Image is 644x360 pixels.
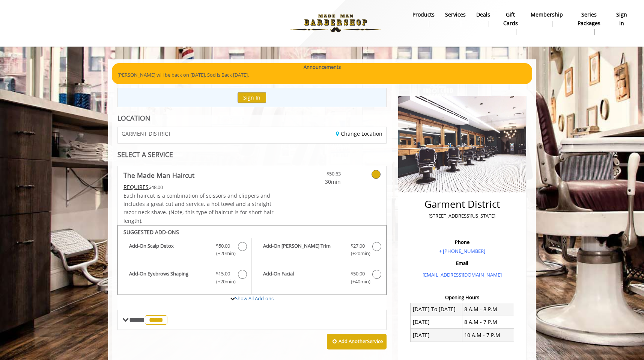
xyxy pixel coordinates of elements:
[573,11,605,27] b: Series packages
[296,178,341,186] span: 30min
[216,270,230,278] span: $15.00
[263,270,343,286] b: Add-On Facial
[445,11,466,19] b: Services
[216,242,230,250] span: $50.00
[346,278,369,286] span: (+40min )
[263,242,343,258] b: Add-On [PERSON_NAME] Trim
[296,166,341,186] a: $50.63
[284,3,387,44] img: Made Man Barbershop logo
[117,71,527,79] p: [PERSON_NAME] will be back on [DATE]. Sod is Back [DATE].
[351,242,365,250] span: $27.00
[439,248,485,254] a: + [PHONE_NUMBER]
[117,151,387,158] div: SELECT A SERVICE
[411,316,462,328] td: [DATE]
[411,329,462,342] td: [DATE]
[339,338,383,345] b: Add Another Service
[406,212,518,220] p: [STREET_ADDRESS][US_STATE]
[123,170,194,180] b: The Made Man Haircut
[212,250,234,257] span: (+20min )
[440,9,471,29] a: ServicesServices
[476,11,490,19] b: Deals
[412,11,435,19] b: products
[407,9,440,29] a: Productsproducts
[615,11,628,27] b: sign in
[122,131,171,136] span: GARMENT DISTRICT
[256,242,382,260] label: Add-On Beard Trim
[423,271,502,278] a: [EMAIL_ADDRESS][DOMAIN_NAME]
[327,334,387,349] button: Add AnotherService
[501,11,520,27] b: gift cards
[129,242,208,258] b: Add-On Scalp Detox
[406,239,518,245] h3: Phone
[525,9,568,29] a: MembershipMembership
[495,9,525,37] a: Gift cardsgift cards
[568,9,610,37] a: Series packagesSeries packages
[212,278,234,286] span: (+20min )
[406,199,518,210] h2: Garment District
[117,225,387,295] div: The Made Man Haircut Add-onS
[411,303,462,316] td: [DATE] To [DATE]
[351,270,365,278] span: $50.00
[336,130,382,137] a: Change Location
[405,295,520,300] h3: Opening Hours
[304,63,341,71] b: Announcements
[256,270,382,287] label: Add-On Facial
[531,11,563,19] b: Membership
[122,242,248,260] label: Add-On Scalp Detox
[610,9,633,29] a: sign insign in
[406,260,518,266] h3: Email
[235,295,274,302] a: Show All Add-ons
[462,329,514,342] td: 10 A.M - 7 P.M
[471,9,495,29] a: DealsDeals
[123,228,179,236] b: SUGGESTED ADD-ONS
[122,270,248,287] label: Add-On Eyebrows Shaping
[129,270,208,286] b: Add-On Eyebrows Shaping
[462,303,514,316] td: 8 A.M - 8 P.M
[462,316,514,328] td: 8 A.M - 7 P.M
[123,183,274,191] div: $48.00
[346,250,369,257] span: (+20min )
[117,113,150,123] b: LOCATION
[123,192,274,224] span: Each haircut is a combination of scissors and clippers and includes a great cut and service, a ho...
[123,183,149,191] span: This service needs some Advance to be paid before we block your appointment
[238,92,266,103] button: Sign In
